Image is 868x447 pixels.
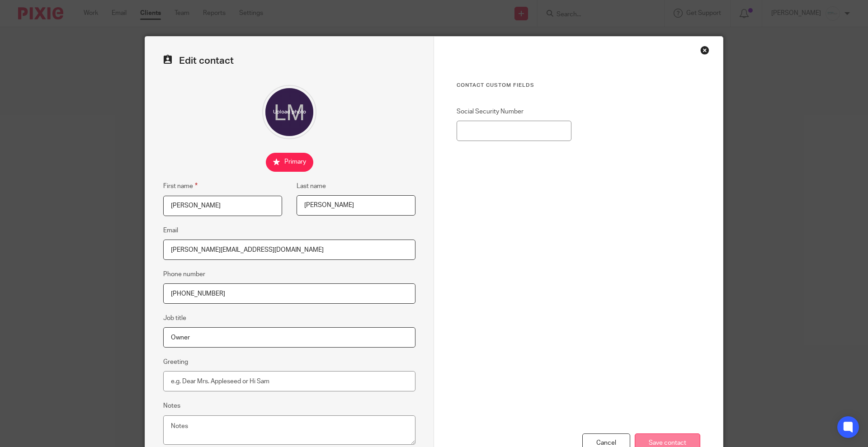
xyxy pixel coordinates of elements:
[163,371,415,391] input: e.g. Dear Mrs. Appleseed or Hi Sam
[163,401,180,410] label: Notes
[163,181,198,191] label: First name
[457,107,571,116] label: Social Security Number
[163,226,178,235] label: Email
[163,55,415,67] h2: Edit contact
[163,358,188,367] label: Greeting
[297,182,326,191] label: Last name
[700,46,709,55] div: Close this dialog window
[457,82,700,89] h3: Contact Custom fields
[163,314,186,323] label: Job title
[163,270,205,279] label: Phone number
